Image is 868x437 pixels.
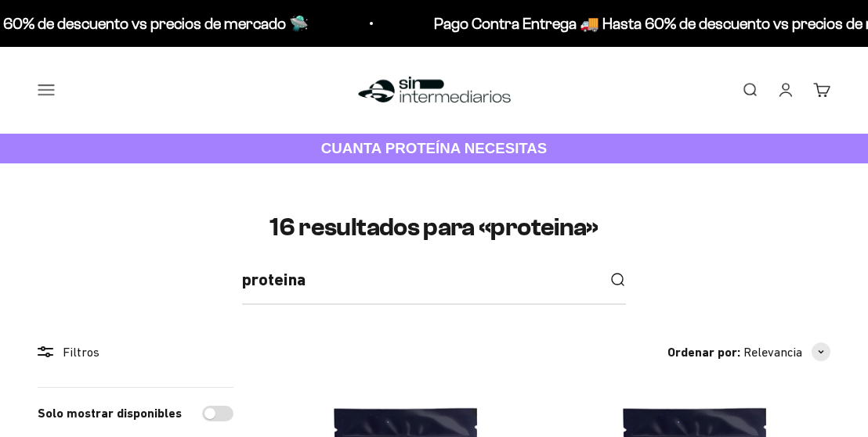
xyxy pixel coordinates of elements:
div: Filtros [38,342,233,363]
input: Buscar [242,266,596,293]
strong: CUANTA PROTEÍNA NECESITAS [321,140,548,156]
label: Solo mostrar disponibles [38,403,182,424]
span: Relevancia [743,342,802,363]
h1: 16 resultados para «proteina» [38,213,830,241]
button: Relevancia [743,342,830,363]
span: Ordenar por: [667,342,740,363]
